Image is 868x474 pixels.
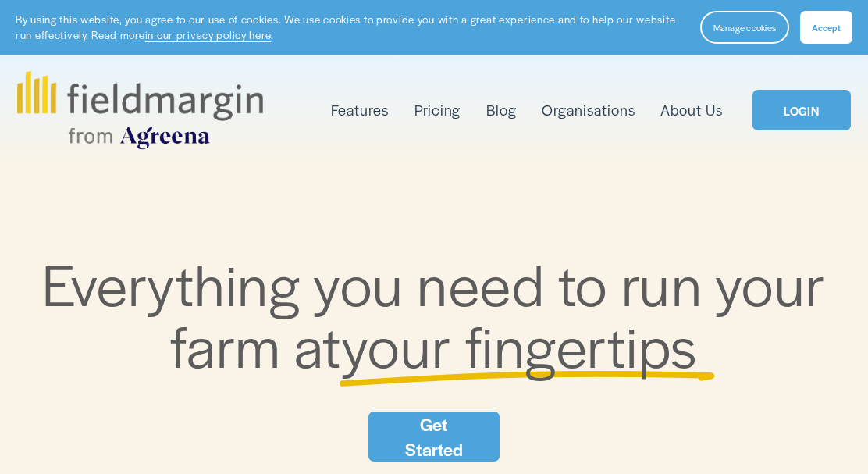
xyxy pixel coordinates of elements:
a: Pricing [414,98,461,122]
button: Manage cookies [700,11,789,44]
button: Accept [800,11,852,44]
p: By using this website, you agree to our use of cookies. We use cookies to provide you with a grea... [16,12,685,43]
span: Accept [812,21,841,34]
a: Blog [486,98,517,122]
a: in our privacy policy here [145,27,272,42]
span: your fingertips [341,305,698,384]
span: Features [331,99,389,121]
img: fieldmargin.com [17,71,262,149]
a: Organisations [542,98,635,122]
a: About Us [660,98,723,122]
a: Get Started [368,412,500,462]
a: folder dropdown [331,98,389,122]
a: LOGIN [752,90,851,130]
span: Manage cookies [713,21,776,34]
span: Everything you need to run your farm at [42,243,838,384]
